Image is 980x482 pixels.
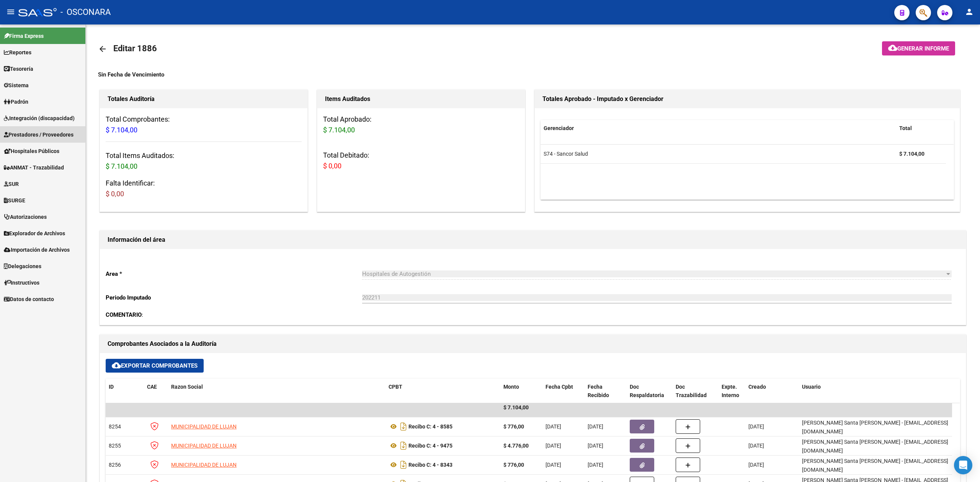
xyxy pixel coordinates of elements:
i: Descargar documento [399,459,408,471]
datatable-header-cell: Fecha Cpbt [542,379,585,404]
span: Instructivos [4,278,39,287]
strong: Recibo C: 4 - 8585 [408,423,452,430]
mat-icon: arrow_back [98,44,107,54]
span: Hospitales Públicos [4,147,59,155]
span: Creado [748,384,766,390]
span: Doc Trazabilidad [676,384,707,399]
h3: Total Aprobado: [323,114,519,135]
datatable-header-cell: Creado [745,379,799,404]
strong: $ 4.776,00 [503,443,529,449]
span: [DATE] [588,443,603,449]
span: ID [109,384,114,390]
span: Fecha Recibido [588,384,609,399]
span: Prestadores / Proveedores [4,130,73,139]
button: Generar informe [882,41,955,55]
span: [DATE] [546,462,561,468]
datatable-header-cell: Razon Social [168,379,385,404]
span: : [106,311,143,318]
h1: Totales Auditoría [108,93,300,105]
h1: Items Auditados [325,93,517,105]
span: $ 0,00 [106,190,124,198]
span: Autorizaciones [4,213,47,221]
h1: Comprobantes Asociados a la Auditoría [108,338,958,350]
span: [DATE] [748,423,764,430]
span: [DATE] [748,443,764,449]
span: CPBT [389,384,402,390]
datatable-header-cell: Expte. Interno [719,379,745,404]
span: MUNICIPALIDAD DE LUJAN [171,443,237,449]
span: 8256 [109,462,121,468]
datatable-header-cell: Doc Respaldatoria [627,379,673,404]
span: - OSCONARA [60,4,111,21]
span: Integración (discapacidad) [4,114,75,122]
strong: Recibo C: 4 - 8343 [408,462,452,468]
span: Exportar Comprobantes [112,362,198,369]
h3: Total Items Auditados: [106,150,302,172]
i: Descargar documento [399,420,408,433]
span: Explorador de Archivos [4,229,65,238]
datatable-header-cell: Fecha Recibido [585,379,627,404]
span: 8254 [109,423,121,430]
span: Total [899,125,912,131]
span: Firma Express [4,32,44,40]
mat-icon: menu [6,7,15,16]
span: Expte. Interno [722,384,739,399]
span: Delegaciones [4,262,41,270]
span: Tesorería [4,65,33,73]
span: Razon Social [171,384,203,390]
h3: Total Comprobantes: [106,114,302,135]
datatable-header-cell: CPBT [385,379,500,404]
span: $ 0,00 [323,162,341,170]
span: CAE [147,384,157,390]
div: Sin Fecha de Vencimiento [98,70,968,79]
datatable-header-cell: ID [106,379,144,404]
mat-icon: cloud_download [112,361,121,370]
span: $ 7.104,00 [106,126,137,134]
span: [DATE] [588,462,603,468]
span: MUNICIPALIDAD DE LUJAN [171,423,237,430]
strong: COMENTARIO [106,311,142,318]
strong: $ 776,00 [503,423,524,430]
span: $ 7.104,00 [323,126,355,134]
strong: $ 776,00 [503,462,524,468]
span: $ 7.104,00 [106,162,137,170]
span: Editar 1886 [113,44,157,53]
i: Descargar documento [399,440,408,452]
span: Importación de Archivos [4,246,70,254]
span: [PERSON_NAME] Santa [PERSON_NAME] - [EMAIL_ADDRESS][DOMAIN_NAME] [802,439,948,454]
button: Exportar Comprobantes [106,359,204,373]
h1: Información del área [108,234,958,246]
datatable-header-cell: Total [896,120,946,137]
p: Periodo Imputado [106,293,362,302]
span: Gerenciador [544,125,574,131]
span: Padrón [4,98,28,106]
span: [PERSON_NAME] Santa [PERSON_NAME] - [EMAIL_ADDRESS][DOMAIN_NAME] [802,420,948,435]
datatable-header-cell: Usuario [799,379,952,404]
h1: Totales Aprobado - Imputado x Gerenciador [542,93,952,105]
span: [DATE] [546,423,561,430]
span: S74 - Sancor Salud [544,151,588,157]
strong: $ 7.104,00 [899,151,924,157]
span: Sistema [4,81,29,90]
span: Reportes [4,48,31,57]
span: $ 7.104,00 [503,404,529,410]
span: Monto [503,384,519,390]
mat-icon: person [965,7,974,16]
h3: Total Debitado: [323,150,519,171]
span: ANMAT - Trazabilidad [4,163,64,172]
datatable-header-cell: Gerenciador [541,120,896,137]
span: Doc Respaldatoria [630,384,664,399]
span: SURGE [4,196,25,205]
datatable-header-cell: Doc Trazabilidad [673,379,719,404]
div: Open Intercom Messenger [954,456,972,474]
datatable-header-cell: CAE [144,379,168,404]
mat-icon: cloud_download [888,43,897,52]
span: Generar informe [897,45,949,52]
span: [PERSON_NAME] Santa [PERSON_NAME] - [EMAIL_ADDRESS][DOMAIN_NAME] [802,458,948,473]
strong: Recibo C: 4 - 9475 [408,443,452,449]
span: [DATE] [588,423,603,430]
span: Usuario [802,384,821,390]
span: Hospitales de Autogestión [362,270,431,277]
span: MUNICIPALIDAD DE LUJAN [171,462,237,468]
span: [DATE] [546,443,561,449]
